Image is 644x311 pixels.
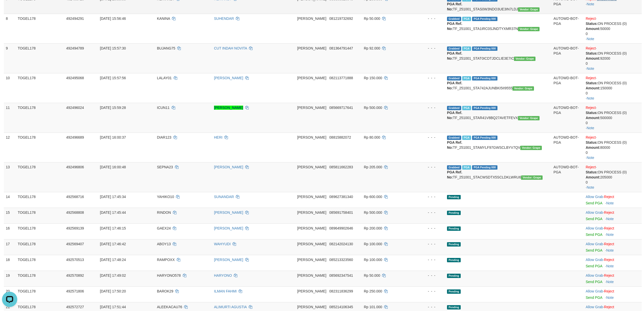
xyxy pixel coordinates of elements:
a: Reject [586,46,596,50]
td: 12 [4,133,16,162]
span: Copy 085213323560 to clipboard [329,258,353,262]
span: Marked by bilcs1 [462,165,471,170]
a: Send PGA [586,296,602,300]
b: Amount: [586,86,600,90]
span: 492570513 [66,258,84,262]
a: Allow Grab [586,226,603,230]
a: Note [606,280,614,284]
span: DIAR123 [157,135,171,139]
span: 492568716 [66,195,84,199]
span: PGA Pending [472,17,497,21]
span: Rp 500.000 [364,106,382,110]
a: [PERSON_NAME] [214,258,243,262]
span: Pending [447,258,461,262]
span: [PERSON_NAME] [297,46,326,50]
span: [DATE] 17:51:44 [100,305,126,309]
span: LALAY01 [157,76,172,80]
span: [DATE] 16:00:37 [100,135,126,139]
span: Copy 085811662283 to clipboard [329,165,353,169]
a: Note [606,217,614,221]
td: 10 [4,73,16,103]
td: 13 [4,162,16,192]
td: · · [584,14,642,43]
a: Reject [604,210,614,215]
span: 492494291 [66,17,84,21]
td: TOGEL178 [16,286,64,302]
td: 11 [4,103,16,133]
b: PGA Ref. No: [447,2,462,11]
span: [PERSON_NAME] [297,258,326,262]
a: Reject [586,76,596,80]
a: [PERSON_NAME] [214,210,243,215]
span: [DATE] 17:45:34 [100,195,126,199]
span: · [586,210,604,215]
a: Reject [604,195,614,199]
span: HARYONO578 [157,273,181,277]
span: Copy 08815882072 to clipboard [329,135,351,139]
span: 492569139 [66,226,84,230]
span: Rp 200.000 [364,226,382,230]
div: - - - [412,210,443,215]
b: Status: [586,81,598,85]
span: SEPNA23 [157,165,173,169]
div: - - - [412,304,443,309]
span: Copy 082311836299 to clipboard [329,289,353,293]
td: · [584,271,642,286]
span: Grabbed [447,165,461,170]
span: [DATE] 17:48:24 [100,258,126,262]
div: ON PROCESS (0) 50000 0 [586,21,640,36]
a: Note [606,201,614,205]
span: [DATE] 15:59:28 [100,106,126,110]
a: Send PGA [586,248,602,252]
span: · [586,242,604,246]
span: Copy 081364791447 to clipboard [329,46,353,50]
span: YAHIKO10 [157,195,174,199]
span: Vendor URL: https://settle31.1velocity.biz [514,57,535,61]
span: 492569407 [66,242,84,246]
span: Pending [447,195,461,199]
div: - - - [412,75,443,80]
b: PGA Ref. No: [447,170,462,179]
a: Note [606,264,614,268]
td: 17 [4,239,16,255]
span: 492494789 [66,46,84,50]
span: Rp 80.000 [364,135,380,139]
span: [DATE] 15:56:46 [100,17,126,21]
a: Reject [604,226,614,230]
b: PGA Ref. No: [447,140,462,150]
span: [DATE] 17:46:15 [100,226,126,230]
td: AUTOWD-BOT-PGA [551,133,584,162]
span: BAROK29 [157,289,173,293]
b: Status: [586,111,598,115]
span: GAEX24 [157,226,171,230]
a: ALIMURTI AGUSTIA [214,305,247,309]
span: Marked by bilcs1 [462,106,471,110]
div: - - - [412,135,443,140]
span: Grabbed [447,106,461,110]
a: Reject [604,242,614,246]
span: [DATE] 17:50:20 [100,289,126,293]
td: 20 [4,286,16,302]
td: TOGEL178 [16,162,64,192]
div: ON PROCESS (0) 150000 0 [586,80,640,96]
span: Copy 089627381340 to clipboard [329,195,353,199]
span: ALEEKACAU76 [157,305,182,309]
span: · [586,305,604,309]
span: 492571806 [66,289,84,293]
a: Send PGA [586,264,602,268]
span: Marked by bilcs1 [462,76,471,80]
a: Reject [586,17,596,21]
span: Rp 100.000 [364,258,382,262]
span: Pending [447,289,461,294]
td: · · [584,133,642,162]
div: - - - [412,46,443,51]
span: Copy 081219732692 to clipboard [329,17,353,21]
span: Pending [447,305,461,309]
span: Vendor URL: https://settle31.1velocity.biz [518,116,540,120]
a: Allow Grab [586,305,603,309]
span: Rp 92.000 [364,46,380,50]
span: Rp 50.000 [364,273,380,277]
span: [DATE] 17:49:02 [100,273,126,277]
span: [PERSON_NAME] [297,76,326,80]
td: TF_251001_STA1IRC0SJNDTYXMR37N [445,14,551,43]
